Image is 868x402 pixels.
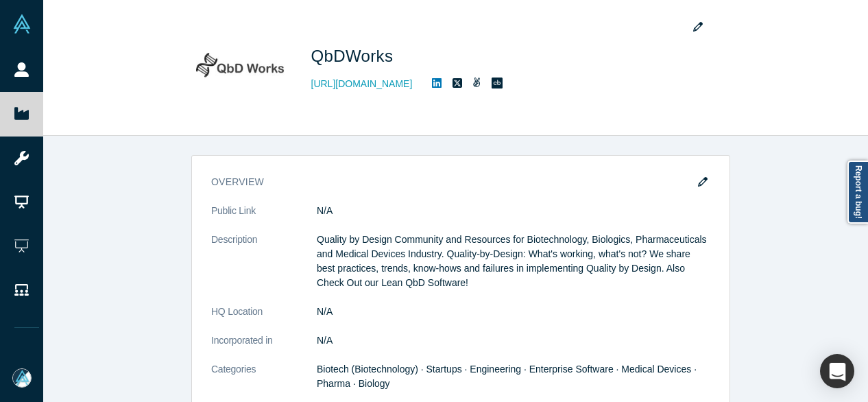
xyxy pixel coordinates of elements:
dd: N/A [317,305,710,319]
dd: N/A [317,333,710,348]
dt: Incorporated in [211,333,317,362]
img: Alchemist Vault Logo [12,14,32,34]
a: [URL][DOMAIN_NAME] [311,77,413,91]
span: Biotech (Biotechnology) · Startups · Engineering · Enterprise Software · Medical Devices · Pharma... [317,364,697,389]
dd: N/A [317,204,710,218]
span: QbDWorks [311,47,398,65]
h3: overview [211,175,691,189]
span: Public Link [211,204,256,218]
img: QbDWorks's Logo [196,20,292,116]
dt: Description [211,233,317,305]
img: Mia Scott's Account [12,368,32,388]
a: Report a bug! [847,161,868,224]
p: Quality by Design Community and Resources for Biotechnology, Biologics, Pharmaceuticals and Medic... [317,233,710,290]
dt: HQ Location [211,305,317,333]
